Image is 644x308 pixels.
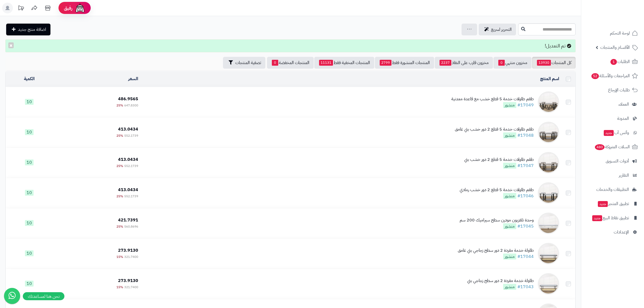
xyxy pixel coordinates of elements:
span: تطبيق نقاط البيع [592,214,629,222]
a: تطبيق المتجرجديد [584,197,641,210]
a: مخزون قارب على النفاذ2237 [435,57,493,69]
span: منشور [503,223,516,229]
span: منشور [503,284,516,290]
span: وآتس آب [603,129,629,136]
button: تصفية المنتجات [223,57,265,69]
img: طقم طاولات خدمة 5 قطع 2 دور خشب بني غامق [538,122,559,143]
span: 2799 [380,60,391,66]
span: 10 [25,250,34,256]
span: 10 [25,129,34,135]
span: منشور [503,102,516,108]
a: الكمية [24,76,35,82]
span: المراجعات والأسئلة [591,72,630,80]
span: 10 [25,281,34,287]
div: طقم طاولات خدمة 5 قطع 2 دور خشب بني غامق [455,126,534,132]
span: 273.9130 [118,277,138,284]
span: منشور [503,132,516,138]
span: التحرير لسريع [491,26,512,33]
span: 25% [116,164,123,168]
img: طقم طاولات خدمة 5 قطع 2 دور خشب بني [538,152,559,173]
span: 25% [116,224,123,229]
span: 552.1739 [124,164,138,168]
a: كل المنتجات13930 [532,57,576,69]
a: #17045 [517,223,534,229]
a: المنتجات المنشورة فقط2799 [375,57,434,69]
button: × [8,42,14,48]
span: لوحة التحكم [610,29,630,37]
span: 0 [498,60,505,66]
span: 273.9130 [118,247,138,254]
span: جديد [604,130,614,136]
span: المدونة [617,115,629,122]
span: 0 [272,60,278,66]
div: وحدة تلفزيون مودرن سطح سيراميك 200 سم [460,217,534,223]
span: 52 [591,73,599,79]
div: طقم طاولات خدمة 5 قطع 2 دور خشب رمادي [460,187,534,193]
span: 321.7400 [124,285,138,290]
span: 10 [25,220,34,226]
img: ai-face.png [75,3,85,13]
a: السلات المتروكة480 [584,140,641,153]
a: المدونة [584,112,641,125]
span: 25% [116,194,123,199]
span: منشور [503,254,516,259]
span: منشور [503,163,516,169]
a: وآتس آبجديد [584,126,641,139]
span: جديد [598,201,608,207]
span: 421.7391 [118,217,138,223]
span: 10 [25,99,34,105]
img: طاولة خدمة مفردة 2 دور سطح زجاجي بني غامق [538,243,559,264]
span: 25% [116,103,123,108]
span: جديد [592,215,602,221]
span: التطبيقات والخدمات [596,186,629,193]
span: 413.0434 [118,156,138,163]
span: أدوات التسويق [606,157,629,165]
span: الأقسام والمنتجات [600,44,630,51]
span: 552.1739 [124,133,138,138]
span: رفيق [64,5,72,11]
a: مخزون منتهي0 [493,57,532,69]
span: الطلبات [610,58,630,65]
a: #17046 [517,193,534,199]
span: 11131 [319,60,333,66]
a: #17044 [517,253,534,260]
a: لوحة التحكم [584,27,641,40]
a: اضافة منتج جديد [6,24,50,35]
span: التقارير [619,172,629,179]
span: 15% [116,285,123,290]
a: التحرير لسريع [479,24,516,35]
span: تطبيق المتجر [597,200,629,207]
a: الطلبات1 [584,55,641,68]
a: #17047 [517,162,534,169]
a: التطبيقات والخدمات [584,183,641,196]
span: السلات المتروكة [594,143,630,151]
a: الإعدادات [584,226,641,239]
a: اسم المنتج [540,76,559,82]
span: 486.9565 [118,96,138,102]
a: أدوات التسويق [584,155,641,168]
span: 15% [116,254,123,259]
a: المنتجات المخفضة0 [267,57,314,69]
span: 647.8300 [124,103,138,108]
div: طقم طاولات خدمة 5 قطع خشب مع قاعدة معدنية [451,96,534,102]
span: طلبات الإرجاع [608,86,630,94]
span: 560.8696 [124,224,138,229]
a: المنتجات المخفية فقط11131 [314,57,374,69]
span: 321.7400 [124,254,138,259]
img: طقم طاولات خدمة 5 قطع خشب مع قاعدة معدنية [538,91,559,113]
a: طلبات الإرجاع [584,84,641,97]
div: طاولة خدمة مفردة 2 دور سطح زجاجي بني غامق [458,247,534,254]
span: منشور [503,193,516,199]
span: 13930 [537,60,551,66]
span: 10 [25,159,34,165]
a: العملاء [584,98,641,111]
span: اضافة منتج جديد [18,26,46,33]
a: التقارير [584,169,641,182]
a: تحديثات المنصة [14,3,28,15]
img: طقم طاولات خدمة 5 قطع 2 دور خشب رمادي [538,182,559,204]
a: تطبيق نقاط البيعجديد [584,211,641,224]
a: #17048 [517,132,534,139]
img: طاولة خدمة مفردة 2 دور سطح زجاجي بني [538,273,559,295]
span: 25% [116,133,123,138]
span: 480 [595,144,605,150]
